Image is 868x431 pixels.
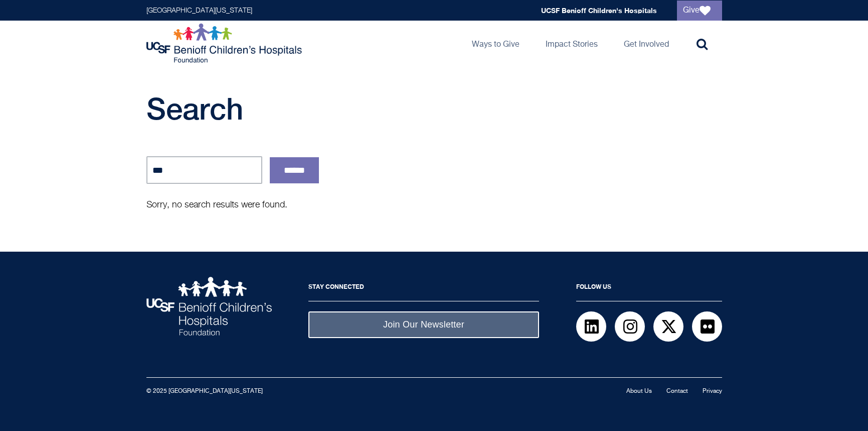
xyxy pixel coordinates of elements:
h2: Follow Us [576,277,722,301]
a: Get Involved [616,21,677,66]
a: About Us [626,388,652,394]
a: UCSF Benioff Children's Hospitals [541,6,657,15]
a: Contact [666,388,688,394]
a: Ways to Give [464,21,528,66]
img: Logo for UCSF Benioff Children's Hospitals Foundation [146,23,304,63]
a: Give [677,1,722,21]
a: Impact Stories [538,21,606,66]
a: Privacy [703,388,722,394]
a: Join Our Newsletter [308,311,539,338]
img: UCSF Benioff Children's Hospitals [146,277,272,336]
p: Sorry, no search results were found. [146,199,497,211]
a: [GEOGRAPHIC_DATA][US_STATE] [146,7,252,14]
small: © 2025 [GEOGRAPHIC_DATA][US_STATE] [146,388,263,394]
h1: Search [146,91,533,126]
h2: Stay Connected [308,277,539,301]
